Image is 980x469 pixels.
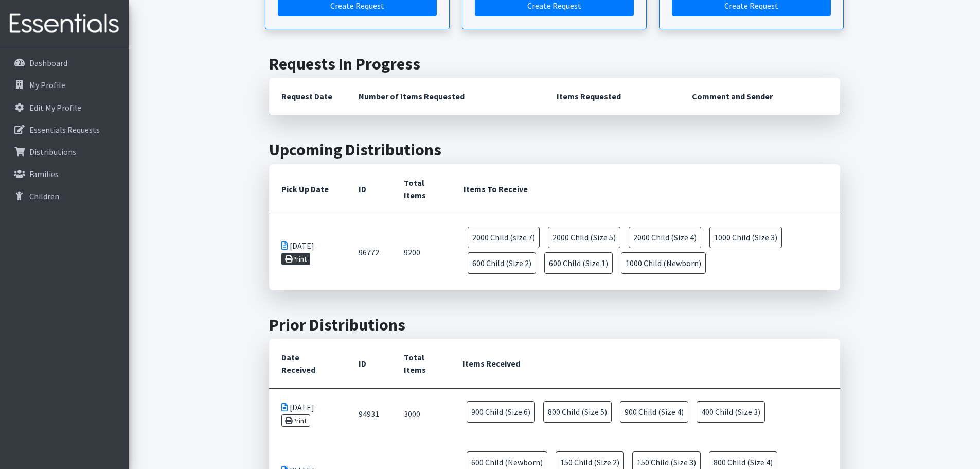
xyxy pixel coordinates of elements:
[29,102,81,113] p: Edit My Profile
[346,164,391,214] th: ID
[269,389,346,440] td: [DATE]
[269,214,346,290] td: [DATE]
[29,191,59,201] p: Children
[680,78,840,115] th: Comment and Sender
[29,125,100,135] p: Essentials Requests
[281,253,311,265] a: Print
[29,169,59,179] p: Families
[4,7,124,41] img: HumanEssentials
[451,164,840,214] th: Items To Receive
[346,214,391,290] td: 96772
[346,339,391,389] th: ID
[29,80,65,90] p: My Profile
[281,414,311,427] a: Print
[346,389,391,440] td: 94931
[468,227,540,248] span: 2000 Child (size 7)
[544,252,613,274] span: 600 Child (Size 1)
[467,401,535,423] span: 900 Child (Size 6)
[391,339,450,389] th: Total Items
[620,401,688,423] span: 900 Child (Size 4)
[4,186,124,206] a: Children
[709,227,782,248] span: 1000 Child (Size 3)
[269,78,346,115] th: Request Date
[548,227,620,248] span: 2000 Child (Size 5)
[4,97,124,118] a: Edit My Profile
[621,252,706,274] span: 1000 Child (Newborn)
[269,164,346,214] th: Pick Up Date
[269,140,840,160] h2: Upcoming Distributions
[269,54,840,74] h2: Requests In Progress
[4,164,124,184] a: Families
[543,401,612,423] span: 800 Child (Size 5)
[629,227,701,248] span: 2000 Child (Size 4)
[391,214,452,290] td: 9200
[450,339,840,389] th: Items Received
[29,147,76,157] p: Distributions
[4,119,124,140] a: Essentials Requests
[269,315,840,335] h2: Prior Distributions
[4,53,124,73] a: Dashboard
[544,78,680,115] th: Items Requested
[4,142,124,162] a: Distributions
[4,75,124,95] a: My Profile
[29,58,67,68] p: Dashboard
[391,389,450,440] td: 3000
[468,252,536,274] span: 600 Child (Size 2)
[697,401,765,423] span: 400 Child (Size 3)
[391,164,452,214] th: Total Items
[269,339,346,389] th: Date Received
[346,78,545,115] th: Number of Items Requested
